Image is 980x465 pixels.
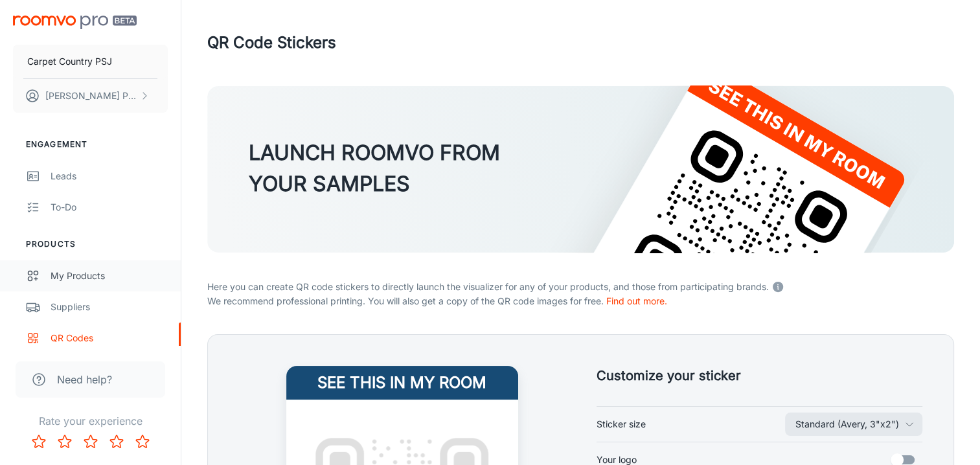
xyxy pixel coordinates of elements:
button: Rate 2 star [52,429,78,455]
div: QR Codes [51,331,168,345]
h1: QR Code Stickers [207,31,336,54]
p: Carpet Country PSJ [27,54,112,69]
div: My Products [51,269,168,283]
h5: Customize your sticker [597,366,923,385]
p: Rate your experience [10,413,170,429]
span: Sticker size [597,417,646,431]
img: Roomvo PRO Beta [13,16,137,29]
button: Rate 5 star [130,429,155,455]
h3: LAUNCH ROOMVO FROM YOUR SAMPLES [249,137,500,199]
button: Sticker size [785,413,922,436]
p: We recommend professional printing. You will also get a copy of the QR code images for free. [207,294,954,308]
div: Suppliers [51,300,168,314]
button: Rate 1 star [26,429,52,455]
h4: See this in my room [286,366,518,400]
div: To-do [51,200,168,214]
button: Carpet Country PSJ [13,45,168,78]
button: Rate 3 star [78,429,104,455]
a: Find out more. [606,295,667,306]
p: Here you can create QR code stickers to directly launch the visualizer for any of your products, ... [207,277,954,294]
div: Leads [51,169,168,183]
span: Need help? [57,372,112,387]
p: [PERSON_NAME] Peak [45,89,137,103]
button: [PERSON_NAME] Peak [13,79,168,113]
button: Rate 4 star [104,429,130,455]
